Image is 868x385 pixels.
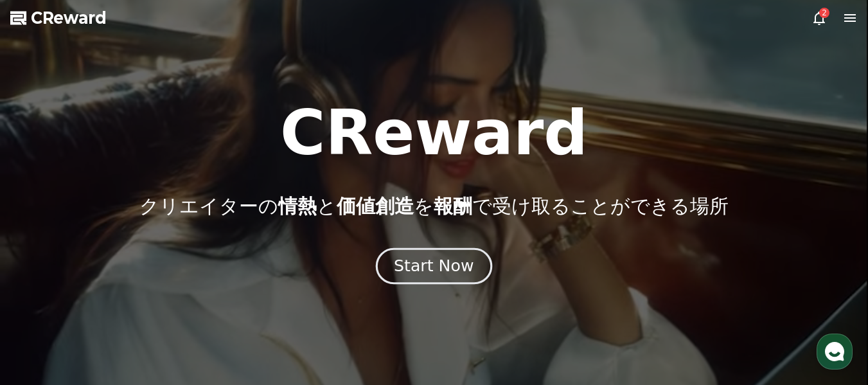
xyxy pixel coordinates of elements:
span: Messages [107,298,145,309]
a: Messages [85,278,166,310]
span: 報酬 [434,195,472,217]
span: CReward [31,8,107,28]
button: Start Now [376,247,492,284]
div: 2 [819,8,829,18]
h1: CReward [280,102,588,164]
a: CReward [10,8,107,28]
p: クリエイターの と を で受け取ることができる場所 [139,195,729,218]
a: Settings [166,278,247,310]
a: Home [4,278,85,310]
span: 情熱 [278,195,317,217]
a: 2 [811,10,827,26]
span: Settings [190,298,222,308]
a: Start Now [378,262,490,274]
span: Home [33,298,55,308]
span: 価値創造 [337,195,414,217]
div: Start Now [394,255,474,277]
